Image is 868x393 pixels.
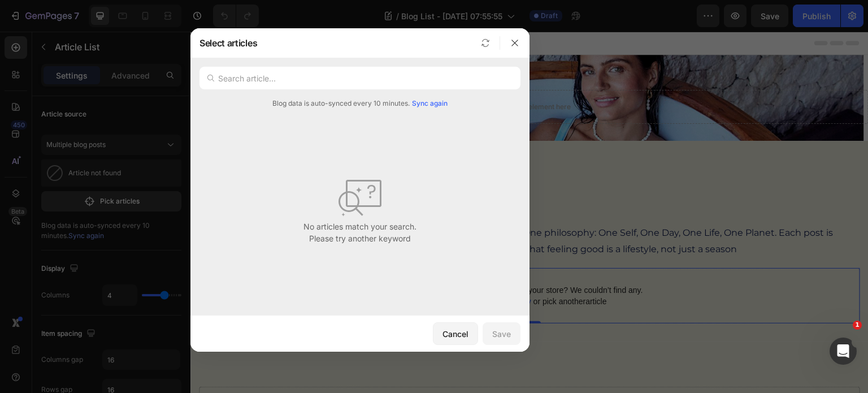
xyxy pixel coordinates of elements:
[442,328,468,340] div: Cancel
[272,98,410,109] div: Blog data is auto-synced every 10 minutes.
[492,328,511,340] div: Save
[199,67,520,89] input: Search article...
[303,221,416,232] p: No articles match your search.
[262,264,416,275] div: or pick another article
[199,36,257,50] p: Select articles
[483,322,520,345] button: Save
[242,253,452,264] span: Have you added articles to your store? We couldn’t find any.
[433,322,478,345] button: Cancel
[19,178,659,226] p: The Sun Kits Journal is where style meets ritual. Here, we explore wellness, lifestyle, and trave...
[309,232,411,244] p: Please try another keyword
[320,71,380,80] div: Drop element here
[412,98,448,109] span: Sync again
[853,321,862,330] span: 1
[830,338,857,365] iframe: Intercom live chat
[23,221,62,231] div: Article List
[262,265,340,274] span: Add articles to Shopify
[18,136,661,160] h2: Sun Kits Journal Entries
[19,163,166,174] strong: Wellness. Lifestyle. Rituals. Travel.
